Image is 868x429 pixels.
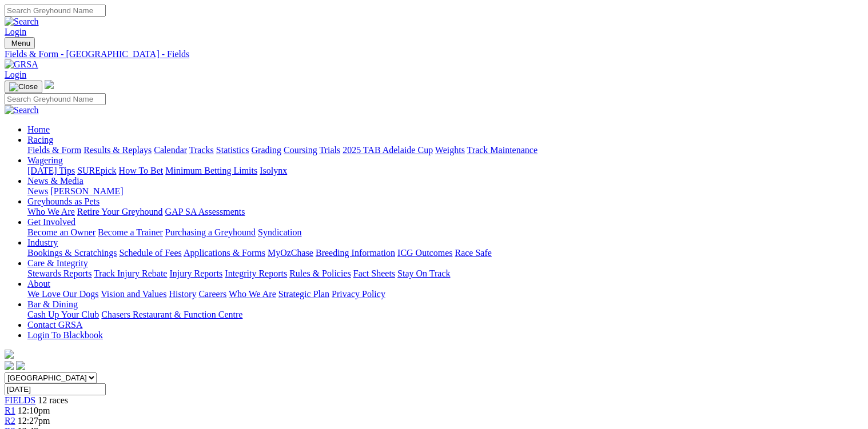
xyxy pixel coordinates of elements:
[18,416,50,426] span: 12:27pm
[268,248,313,258] a: MyOzChase
[169,268,222,278] a: Injury Reports
[5,17,39,27] img: Search
[27,310,863,320] div: Bar & Dining
[5,5,106,17] input: Search
[5,93,106,105] input: Search
[27,258,88,268] a: Care & Integrity
[50,186,123,196] a: [PERSON_NAME]
[27,217,75,227] a: Get Involved
[343,145,433,155] a: 2025 TAB Adelaide Cup
[119,166,164,175] a: How To Bet
[27,268,91,278] a: Stewards Reports
[169,289,196,299] a: History
[27,135,53,145] a: Racing
[27,176,83,186] a: News & Media
[258,227,301,237] a: Syndication
[27,279,50,288] a: About
[397,268,450,278] a: Stay On Track
[27,197,99,206] a: Greyhounds as Pets
[184,248,265,258] a: Applications & Forms
[45,80,54,89] img: logo-grsa-white.png
[119,248,181,258] a: Schedule of Fees
[83,145,152,155] a: Results & Replays
[216,145,249,155] a: Statistics
[5,406,15,415] a: R1
[165,166,257,175] a: Minimum Betting Limits
[316,248,395,258] a: Breeding Information
[5,27,26,37] a: Login
[5,383,106,395] input: Select date
[229,289,276,299] a: Who We Are
[27,248,863,258] div: Industry
[332,289,385,299] a: Privacy Policy
[5,59,38,70] img: GRSA
[455,248,491,258] a: Race Safe
[98,227,163,237] a: Become a Trainer
[319,145,340,155] a: Trials
[16,361,25,370] img: twitter.svg
[27,166,75,175] a: [DATE] Tips
[27,166,863,176] div: Wagering
[27,310,99,319] a: Cash Up Your Club
[5,395,35,405] a: FIELDS
[397,248,452,258] a: ICG Outcomes
[260,166,287,175] a: Isolynx
[38,395,68,405] span: 12 races
[27,248,117,258] a: Bookings & Scratchings
[165,207,245,216] a: GAP SA Assessments
[5,70,26,79] a: Login
[27,207,75,216] a: Who We Are
[435,145,465,155] a: Weights
[5,105,39,115] img: Search
[27,125,50,134] a: Home
[252,145,281,155] a: Grading
[27,186,48,196] a: News
[165,227,256,237] a: Purchasing a Greyhound
[5,37,35,49] button: Toggle navigation
[11,39,30,47] span: Menu
[27,299,78,309] a: Bar & Dining
[27,238,58,247] a: Industry
[289,268,351,278] a: Rules & Policies
[9,82,38,91] img: Close
[27,268,863,279] div: Care & Integrity
[27,145,863,155] div: Racing
[5,416,15,426] a: R2
[278,289,329,299] a: Strategic Plan
[284,145,317,155] a: Coursing
[154,145,187,155] a: Calendar
[467,145,537,155] a: Track Maintenance
[189,145,214,155] a: Tracks
[225,268,287,278] a: Integrity Reports
[5,49,863,59] a: Fields & Form - [GEOGRAPHIC_DATA] - Fields
[94,268,167,278] a: Track Injury Rebate
[27,207,863,217] div: Greyhounds as Pets
[27,155,63,165] a: Wagering
[77,166,116,175] a: SUREpick
[27,186,863,197] div: News & Media
[101,289,166,299] a: Vision and Values
[198,289,226,299] a: Careers
[5,361,14,370] img: facebook.svg
[27,289,863,299] div: About
[27,227,863,238] div: Get Involved
[27,320,82,330] a: Contact GRSA
[27,289,98,299] a: We Love Our Dogs
[77,207,163,216] a: Retire Your Greyhound
[101,310,242,319] a: Chasers Restaurant & Function Centre
[353,268,395,278] a: Fact Sheets
[5,350,14,359] img: logo-grsa-white.png
[27,330,103,340] a: Login To Blackbook
[27,227,95,237] a: Become an Owner
[5,81,42,93] button: Toggle navigation
[27,145,81,155] a: Fields & Form
[18,406,50,415] span: 12:10pm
